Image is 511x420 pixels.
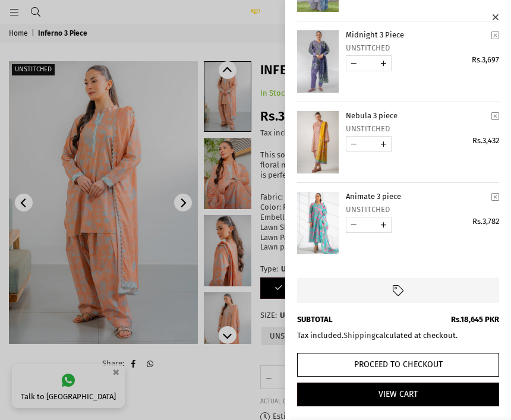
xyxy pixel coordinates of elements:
span: Rs.3,782 [472,217,499,226]
button: Proceed to Checkout [297,353,499,377]
div: UNSTITCHED [346,124,499,133]
quantity-input: Quantity [346,55,392,71]
div: Tax included. calculated at checkout. [297,331,499,341]
div: UNSTITCHED [346,43,499,52]
a: Animate 3 piece [346,192,487,202]
div: UNSTITCHED [346,205,499,214]
span: Rs.3,697 [472,55,499,64]
a: Nebula 3 piece [346,111,487,121]
span: Rs.18,645 PKR [451,315,499,324]
quantity-input: Quantity [346,217,392,233]
span: Rs.3,432 [472,136,499,145]
a: Shipping [343,331,376,340]
b: SUBTOTAL [297,315,333,325]
quantity-input: Quantity [346,136,392,152]
a: Midnight 3 Piece [346,30,487,40]
a: View Cart [297,383,499,406]
button: Close [488,9,502,24]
